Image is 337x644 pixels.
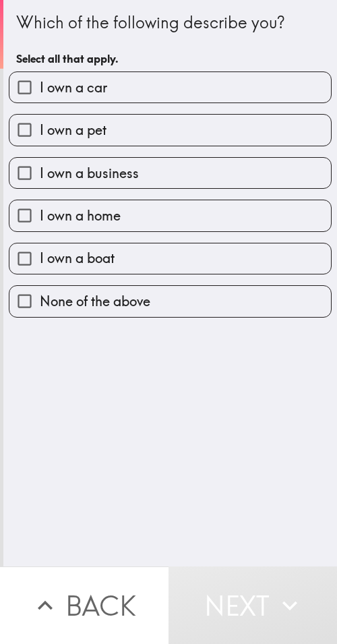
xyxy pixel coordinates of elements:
div: Which of the following describe you? [16,11,324,34]
span: I own a car [40,78,107,97]
button: I own a pet [9,115,331,145]
button: I own a car [9,72,331,103]
span: I own a home [40,206,121,225]
span: None of the above [40,292,150,311]
button: Next [168,566,337,644]
button: None of the above [9,286,331,316]
button: I own a home [9,200,331,231]
span: I own a pet [40,121,106,140]
span: I own a business [40,164,139,183]
button: I own a boat [9,243,331,274]
h6: Select all that apply. [16,51,324,66]
button: I own a business [9,158,331,188]
span: I own a boat [40,249,115,268]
